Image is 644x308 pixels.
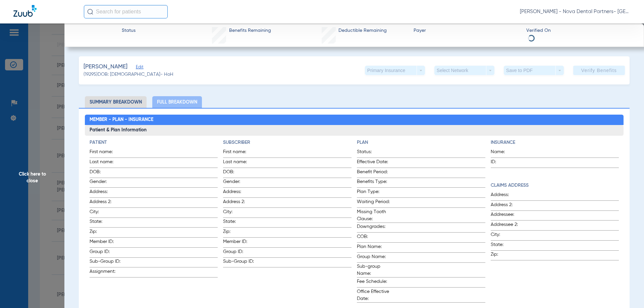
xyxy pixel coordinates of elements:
span: City: [491,231,524,240]
span: Fee Schedule: [357,278,390,287]
span: Benefits Remaining [229,27,271,34]
li: Summary Breakdown [85,96,147,108]
span: State: [491,241,524,250]
span: Name: [491,148,509,158]
span: Downgrades: [357,223,390,232]
span: Group Name: [357,253,390,262]
span: Sub-Group ID: [223,258,256,267]
span: Benefit Period: [357,169,390,178]
span: Address: [491,191,524,200]
span: Group ID: [223,248,256,257]
h4: Patient [90,139,218,146]
h4: Insurance [491,139,619,146]
span: City: [90,208,122,218]
span: Sub-Group ID: [90,258,122,267]
span: Status [122,27,136,34]
h4: Plan [357,139,485,146]
span: Payer [414,27,521,34]
span: Zip: [90,228,122,237]
span: State: [223,218,256,227]
span: Benefits Type: [357,178,390,187]
span: Address: [223,188,256,197]
span: (19295) DOB: [DEMOGRAPHIC_DATA] - HoH [84,71,173,78]
span: Member ID: [90,238,122,247]
span: Verified On [526,27,633,34]
span: Last name: [223,159,256,168]
span: DOB: [223,169,256,178]
span: Addressee: [491,211,524,220]
span: Group ID: [90,248,122,257]
span: Plan Name: [357,243,390,252]
span: Edit [136,65,142,71]
span: Deductible Remaining [338,27,387,34]
span: Effective Date: [357,159,390,168]
li: Full Breakdown [152,96,202,108]
span: Sub-group Name: [357,263,390,277]
span: DOB: [90,169,122,178]
input: Search for patients [84,5,168,18]
span: Last name: [90,159,122,168]
span: Address 2: [90,198,122,207]
h3: Patient & Plan Information [85,125,624,136]
span: Member ID: [223,238,256,247]
span: [PERSON_NAME] - Nova Dental Partners- [GEOGRAPHIC_DATA] [520,8,631,15]
span: Gender: [223,178,256,187]
h4: Claims Address [491,182,619,189]
span: COB: [357,233,390,242]
span: Zip: [491,251,524,260]
span: First name: [223,148,256,158]
span: Plan Type: [357,188,390,197]
span: Office Effective Date: [357,288,390,302]
span: Address 2: [223,198,256,207]
span: ID: [491,159,509,168]
span: First name: [90,148,122,158]
span: Gender: [90,178,122,187]
span: Status: [357,148,390,158]
span: Address: [90,188,122,197]
iframe: Chat Widget [610,276,644,308]
h4: Subscriber [223,139,352,146]
img: Zuub Logo [13,5,37,17]
span: Zip: [223,228,256,237]
h2: Member - Plan - Insurance [85,115,624,125]
img: Search Icon [87,9,93,15]
span: Waiting Period: [357,198,390,207]
span: Assignment: [90,268,122,277]
span: City: [223,208,256,218]
span: Addressee 2: [491,221,524,230]
span: State: [90,218,122,227]
span: Missing Tooth Clause: [357,208,390,223]
span: [PERSON_NAME] [84,63,127,71]
span: Address 2: [491,201,524,210]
